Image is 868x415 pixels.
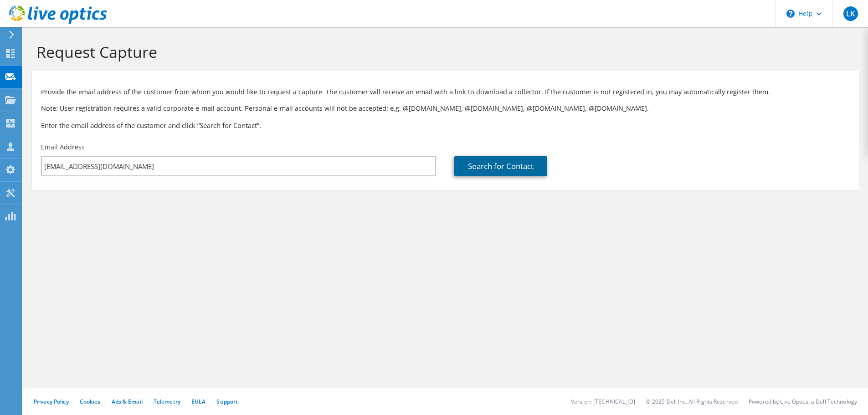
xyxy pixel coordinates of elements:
[41,143,85,152] label: Email Address
[80,398,101,405] a: Cookies
[112,398,143,405] a: Ads & Email
[646,398,738,405] li: © 2025 Dell Inc. All Rights Reserved
[786,10,795,18] svg: \n
[41,103,850,113] p: Note: User registration requires a valid corporate e-mail account. Personal e-mail accounts will ...
[34,398,69,405] a: Privacy Policy
[843,6,858,21] span: LK
[216,398,238,405] a: Support
[36,42,850,61] h1: Request Capture
[154,398,180,405] a: Telemetry
[41,87,850,97] p: Provide the email address of the customer from whom you would like to request a capture. The cust...
[191,398,205,405] a: EULA
[41,120,850,130] h3: Enter the email address of the customer and click “Search for Contact”.
[454,156,547,176] a: Search for Contact
[749,398,857,405] li: Powered by Live Optics, a Dell Technology
[571,398,635,405] li: Version: [TECHNICAL_ID]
